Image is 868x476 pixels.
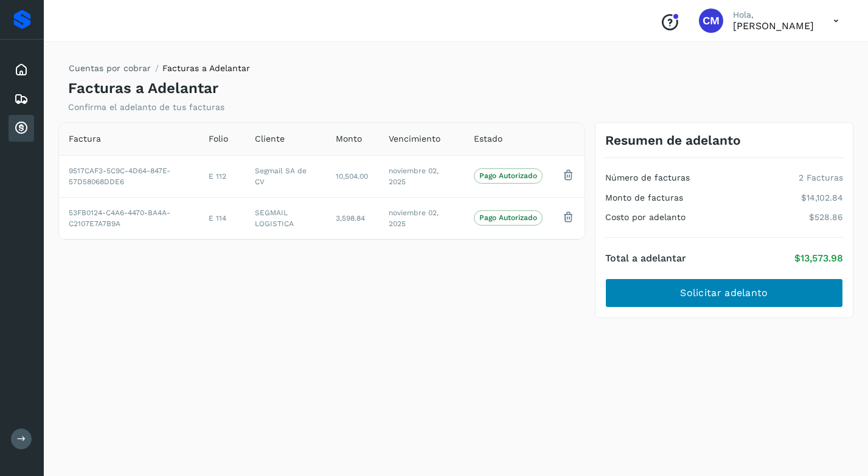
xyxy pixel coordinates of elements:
p: Pago Autorizado [479,213,537,222]
span: 3,598.84 [336,214,365,222]
p: $14,102.84 [801,193,843,203]
span: Monto [336,133,362,145]
td: 53FB0124-C4A6-4470-BA4A-C2107E7A7B9A [59,197,199,239]
nav: breadcrumb [68,62,250,80]
td: E 112 [199,155,245,197]
span: Folio [209,133,228,145]
p: 2 Facturas [799,173,843,183]
p: $13,573.98 [794,252,843,264]
button: Solicitar adelanto [605,278,843,308]
span: Solicitar adelanto [680,286,768,300]
div: Embarques [9,86,34,112]
div: Inicio [9,57,34,83]
span: Estado [474,133,502,145]
p: $528.86 [809,212,843,222]
a: Cuentas por cobrar [69,63,151,73]
div: Cuentas por cobrar [9,115,34,142]
p: Confirma el adelanto de tus facturas [68,102,224,112]
h4: Facturas a Adelantar [68,80,218,97]
h4: Costo por adelanto [605,212,686,222]
span: Facturas a Adelantar [162,63,250,73]
p: Hola, [733,10,814,20]
p: Pago Autorizado [479,171,537,180]
h4: Número de facturas [605,173,690,183]
td: 9517CAF3-5C9C-4D64-847E-57D58068DDE6 [59,155,199,197]
span: noviembre 02, 2025 [389,209,439,228]
h3: Resumen de adelanto [605,133,741,148]
span: Cliente [255,133,285,145]
p: CARLOS MAIER GARCIA [733,20,814,32]
span: noviembre 02, 2025 [389,167,439,186]
span: Vencimiento [389,133,440,145]
h4: Total a adelantar [605,252,686,264]
td: E 114 [199,197,245,239]
span: Factura [69,133,101,145]
td: Segmail SA de CV [245,155,326,197]
span: 10,504.00 [336,172,368,181]
td: SEGMAIL LOGISTICA [245,197,326,239]
h4: Monto de facturas [605,193,683,203]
